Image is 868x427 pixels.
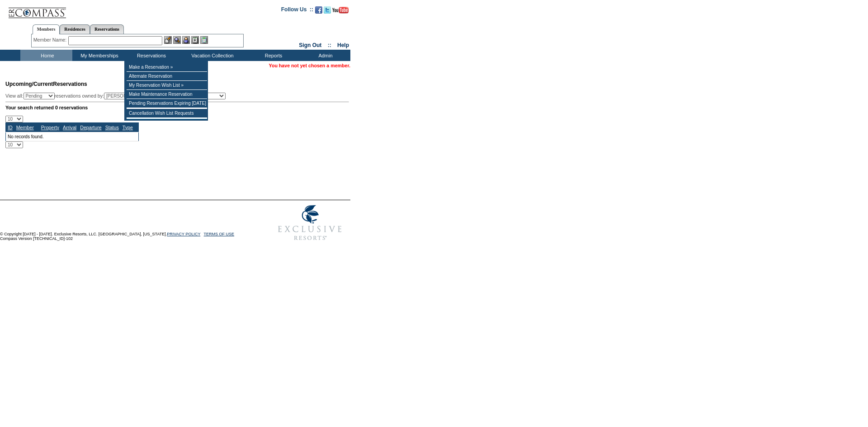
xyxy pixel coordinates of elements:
[63,125,76,130] a: Arrival
[299,42,321,48] a: Sign Out
[176,50,246,61] td: Vacation Collection
[315,9,322,14] a: Become our fan on Facebook
[33,36,68,44] div: Member Name:
[5,81,87,87] span: Reservations
[269,200,350,245] img: Exclusive Resorts
[72,50,124,61] td: My Memberships
[200,36,208,44] img: b_calculator.gif
[80,125,101,130] a: Departure
[298,50,350,61] td: Admin
[191,36,199,44] img: Reservations
[324,9,331,14] a: Follow us on Twitter
[41,125,59,130] a: Property
[281,5,313,16] td: Follow Us ::
[90,24,124,34] a: Reservations
[204,232,235,236] a: TERMS OF USE
[5,105,349,110] div: Your search returned 0 reservations
[8,125,13,130] a: ID
[33,24,60,34] a: Members
[182,36,190,44] img: Impersonate
[173,36,181,44] img: View
[328,42,331,48] span: ::
[246,50,298,61] td: Reports
[332,9,349,14] a: Subscribe to our YouTube Channel
[5,93,230,99] div: View all: reservations owned by:
[127,109,207,118] td: Cancellation Wish List Requests
[337,42,349,48] a: Help
[20,50,72,61] td: Home
[127,90,207,99] td: Make Maintenance Reservation
[127,63,207,72] td: Make a Reservation »
[315,6,322,14] img: Become our fan on Facebook
[124,50,176,61] td: Reservations
[123,125,133,130] a: Type
[127,72,207,81] td: Alternate Reservation
[324,6,331,14] img: Follow us on Twitter
[167,232,200,236] a: PRIVACY POLICY
[269,63,350,68] span: You have not yet chosen a member.
[60,24,90,34] a: Residences
[127,81,207,90] td: My Reservation Wish List »
[6,132,139,141] td: No records found.
[16,125,34,130] a: Member
[105,125,119,130] a: Status
[164,36,172,44] img: b_edit.gif
[5,81,53,87] span: Upcoming/Current
[127,99,207,108] td: Pending Reservations Expiring [DATE]
[332,7,349,14] img: Subscribe to our YouTube Channel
